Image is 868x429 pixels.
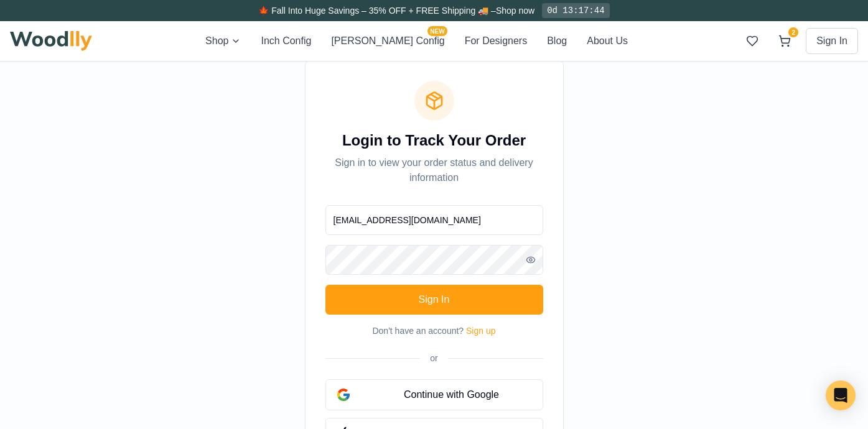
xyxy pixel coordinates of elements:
[465,34,527,48] button: For Designers
[205,34,241,48] button: Shop
[542,3,609,18] div: 0d 13:17:44
[788,27,798,37] span: 2
[427,26,447,36] span: NEW
[325,205,543,235] input: Email address
[773,30,796,52] button: 2
[547,34,567,48] button: Blog
[806,28,858,54] button: Sign In
[261,34,311,48] button: Inch Config
[258,6,495,16] span: 🍁 Fall Into Huge Savings – 35% OFF + FREE Shipping 🚚 –
[325,131,543,150] h1: Login to Track Your Order
[325,379,543,410] button: Continue with Google
[496,6,534,16] a: Shop now
[361,380,543,410] div: Continue with Google
[325,155,543,185] p: Sign in to view your order status and delivery information
[10,31,92,51] img: Woodlly
[331,34,444,48] button: [PERSON_NAME] ConfigNEW
[325,285,543,315] button: Sign In
[430,352,437,364] span: or
[325,325,543,337] p: Don't have an account?
[587,34,628,48] button: About Us
[466,325,495,337] button: Sign up
[826,381,856,410] div: Open Intercom Messenger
